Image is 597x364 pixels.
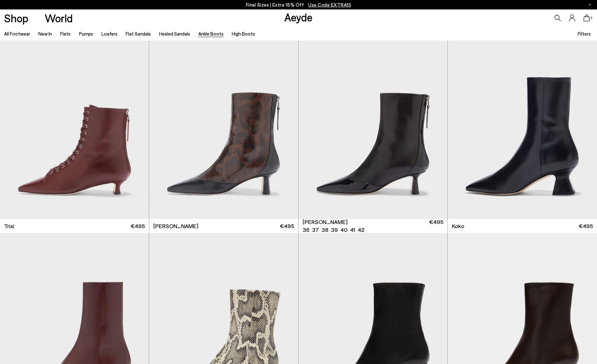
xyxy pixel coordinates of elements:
li: 37 [312,226,319,234]
a: Heeled Sandals [159,31,190,36]
img: Koko Regal Heel Boots [448,32,597,219]
span: €495 [429,218,443,234]
li: 36 [303,226,310,234]
a: Flat Sandals [126,31,151,36]
li: 39 [331,226,338,234]
span: €495 [579,222,593,230]
span: €495 [280,222,294,230]
a: Flats [60,31,71,36]
li: 42 [358,226,364,234]
a: Koko €495 [448,219,597,233]
img: Sila Dual-Toned Boots [298,32,447,219]
span: Trixi [4,222,14,230]
a: [PERSON_NAME] 36 37 38 39 40 41 42 €495 [298,219,447,233]
p: Final Sizes | Extra 15% Off [246,1,351,9]
a: Aeyde [284,10,313,24]
span: [PERSON_NAME] [303,218,348,226]
a: New In [38,31,52,36]
li: 38 [321,226,328,234]
a: High Boots [232,31,255,36]
a: World [45,13,73,24]
li: 40 [340,226,348,234]
a: 0 [583,14,590,21]
ul: variant [303,226,362,234]
a: Ankle Boots [198,31,224,36]
a: Shop [4,13,28,24]
a: Loafers [101,31,117,36]
div: 1 / 6 [298,32,447,219]
span: [PERSON_NAME] [153,222,198,230]
span: Koko [452,222,464,230]
a: [PERSON_NAME] €495 [149,219,298,233]
span: Filters [578,31,591,36]
li: 41 [350,226,355,234]
a: Next slide Previous slide [298,32,447,219]
span: €495 [131,222,145,230]
a: Pumps [79,31,93,36]
span: 0 [590,16,593,20]
a: All Footwear [4,31,30,36]
img: Sila Dual-Toned Boots [149,32,298,219]
span: Navigate to /collections/ss25-final-sizes [308,2,351,8]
